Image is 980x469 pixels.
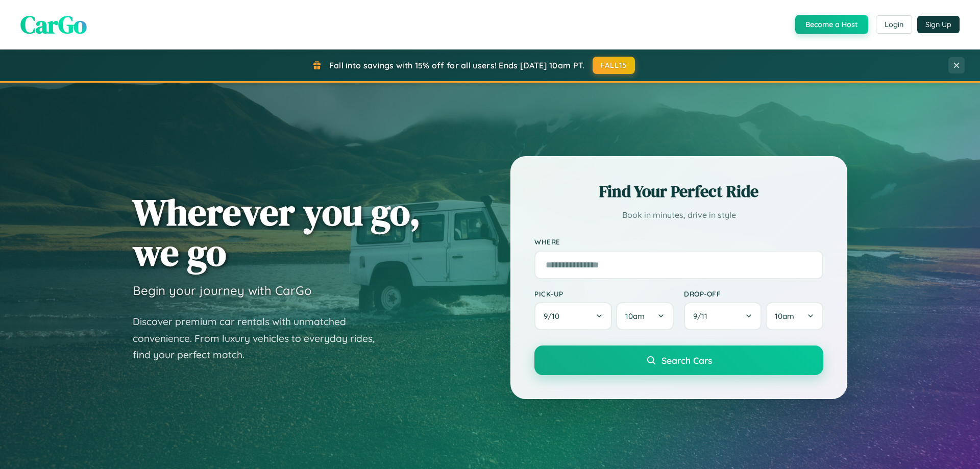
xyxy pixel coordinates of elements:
[133,313,388,363] p: Discover premium car rentals with unmatched convenience. From luxury vehicles to everyday rides, ...
[593,57,635,74] button: FALL15
[917,16,960,33] button: Sign Up
[625,311,645,321] span: 10am
[133,192,421,273] h1: Wherever you go, we go
[684,289,823,298] label: Drop-off
[795,15,868,34] button: Become a Host
[329,60,585,70] span: Fall into savings with 15% off for all users! Ends [DATE] 10am PT.
[684,302,762,330] button: 9/11
[534,238,823,246] label: Where
[534,302,612,330] button: 9/10
[775,311,794,321] span: 10am
[766,302,823,330] button: 10am
[693,311,713,321] span: 9 / 11
[534,345,823,375] button: Search Cars
[534,180,823,203] h2: Find Your Perfect Ride
[20,8,87,41] span: CarGo
[133,283,312,298] h3: Begin your journey with CarGo
[544,311,565,321] span: 9 / 10
[661,355,712,366] span: Search Cars
[876,15,912,34] button: Login
[534,289,674,298] label: Pick-up
[534,208,823,223] p: Book in minutes, drive in style
[616,302,674,330] button: 10am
